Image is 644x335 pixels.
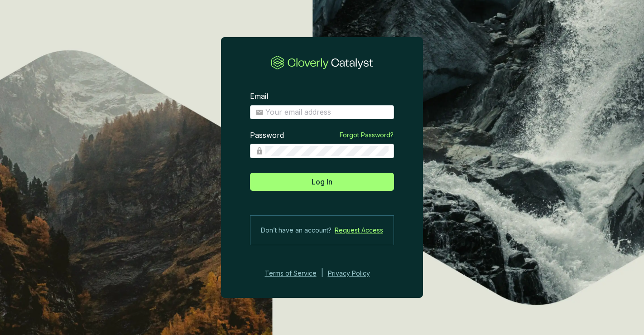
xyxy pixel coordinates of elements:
button: Log In [250,173,394,191]
label: Password [250,131,284,141]
span: Don’t have an account? [261,225,332,236]
a: Terms of Service [262,268,317,279]
span: Log In [312,176,332,187]
a: Privacy Policy [328,268,382,279]
a: Forgot Password? [340,131,394,140]
a: Request Access [335,225,383,236]
input: Password [265,146,389,156]
input: Email [265,107,389,117]
label: Email [250,92,268,102]
div: | [321,268,323,279]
